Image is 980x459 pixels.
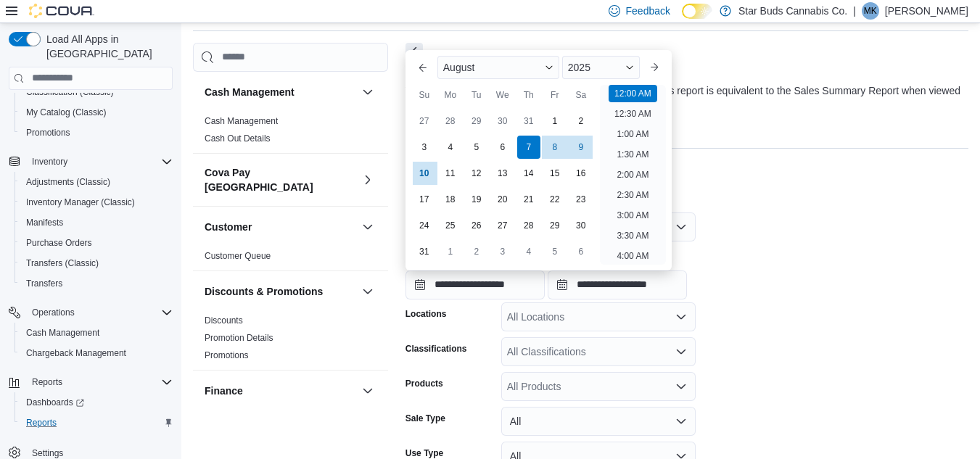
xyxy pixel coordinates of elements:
div: day-18 [439,188,462,211]
div: day-28 [439,109,462,133]
button: Operations [3,302,178,323]
span: Reports [26,373,173,391]
div: day-30 [491,109,514,133]
a: Transfers [20,275,68,292]
div: day-26 [465,214,488,237]
div: Sa [569,83,593,107]
span: Cash Out Details [205,133,271,144]
div: Fr [543,83,567,107]
button: All [501,407,696,436]
span: Manifests [26,217,63,228]
span: Cash Management [205,115,278,127]
img: Cova [29,4,94,18]
button: Operations [26,304,81,321]
div: day-20 [491,188,514,211]
div: day-5 [543,240,567,263]
div: day-1 [439,240,462,263]
input: Press the down key to open a popover containing a calendar. [548,270,687,299]
div: Megan Keith [862,2,879,20]
span: Manifests [20,214,173,231]
div: day-23 [569,188,593,211]
button: Cova Pay [GEOGRAPHIC_DATA] [205,165,356,194]
input: Press the down key to enter a popover containing a calendar. Press the escape key to close the po... [405,270,545,299]
span: Promotions [26,127,70,138]
button: Chargeback Management [15,343,178,363]
h3: Discounts & Promotions [205,284,323,299]
div: day-14 [517,162,540,185]
li: 3:30 AM [611,227,654,244]
div: day-31 [517,109,540,133]
ul: Time [600,85,666,265]
p: [PERSON_NAME] [885,2,968,20]
span: Operations [32,307,75,318]
div: day-1 [543,109,567,133]
div: Button. Open the month selector. August is currently selected. [437,56,559,79]
a: My Catalog (Classic) [20,104,112,121]
span: Transfers [26,278,62,289]
a: Discounts [205,315,243,326]
button: Cash Management [205,85,356,99]
div: Discounts & Promotions [193,312,388,370]
div: day-31 [413,240,436,263]
span: Classification (Classic) [20,83,173,101]
button: Customer [205,220,356,234]
button: Discounts & Promotions [205,284,356,299]
button: Finance [205,384,356,398]
span: Promotions [205,350,249,361]
div: day-13 [491,162,514,185]
button: Customer [359,218,376,236]
a: Inventory Manager (Classic) [20,194,141,211]
button: Promotions [15,123,178,143]
a: Adjustments (Classic) [20,173,116,191]
div: day-30 [569,214,593,237]
span: Operations [26,304,173,321]
a: Promotions [205,350,249,360]
span: GL Account Totals [205,414,274,426]
span: Transfers (Classic) [26,257,99,269]
div: day-24 [413,214,436,237]
span: Promotion Details [205,332,273,344]
div: Button. Open the year selector. 2025 is currently selected. [562,56,640,79]
div: day-2 [465,240,488,263]
span: Dashboards [26,397,84,408]
button: Inventory [26,153,73,170]
button: Cova Pay [GEOGRAPHIC_DATA] [359,171,376,189]
a: Promotions [20,124,76,141]
div: day-15 [543,162,567,185]
button: Cash Management [359,83,376,101]
button: Reports [26,373,68,391]
label: Use Type [405,447,443,459]
h3: Finance [205,384,243,398]
div: day-12 [465,162,488,185]
span: Transfers [20,275,173,292]
a: Reports [20,414,62,431]
span: Promotions [20,124,173,141]
button: Open list of options [675,346,687,357]
div: Th [517,83,540,107]
div: day-9 [569,136,593,159]
span: Reports [20,414,173,431]
a: Cash Management [20,324,105,342]
h3: Customer [205,220,252,234]
button: Transfers [15,273,178,294]
label: Locations [405,308,447,320]
a: Cash Management [205,116,278,126]
li: 3:00 AM [611,207,654,224]
span: Chargeback Management [20,344,173,362]
div: day-3 [413,136,436,159]
div: Finance [193,411,388,452]
button: Reports [15,413,178,433]
span: August [443,62,475,73]
li: 4:00 AM [611,247,654,265]
p: | [853,2,856,20]
button: Finance [359,382,376,400]
span: Adjustments (Classic) [26,176,110,188]
li: 12:30 AM [609,105,657,123]
span: Feedback [626,4,670,18]
span: Inventory Manager (Classic) [26,197,135,208]
button: Next [405,43,423,60]
span: Inventory [26,153,173,170]
div: day-29 [543,214,567,237]
button: Inventory Manager (Classic) [15,192,178,212]
a: Customer Queue [205,251,271,261]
